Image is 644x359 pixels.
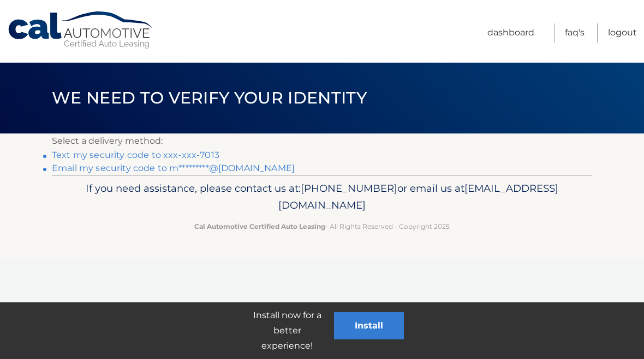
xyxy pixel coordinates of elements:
p: - All Rights Reserved - Copyright 2025 [59,221,585,232]
p: Select a delivery method: [52,133,592,149]
button: Install [334,312,404,339]
span: We need to verify your identity [52,88,367,108]
a: Dashboard [487,23,534,42]
p: If you need assistance, please contact us at: or email us at [59,180,585,215]
strong: Cal Automotive Certified Auto Leasing [194,222,325,230]
p: Install now for a better experience! [240,308,334,354]
a: FAQ's [565,23,585,42]
a: Cal Automotive [7,11,154,50]
span: [PHONE_NUMBER] [301,182,397,194]
a: Logout [608,23,637,42]
a: Text my security code to xxx-xxx-7013 [52,150,219,160]
a: Email my security code to m*********@[DOMAIN_NAME] [52,163,295,173]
